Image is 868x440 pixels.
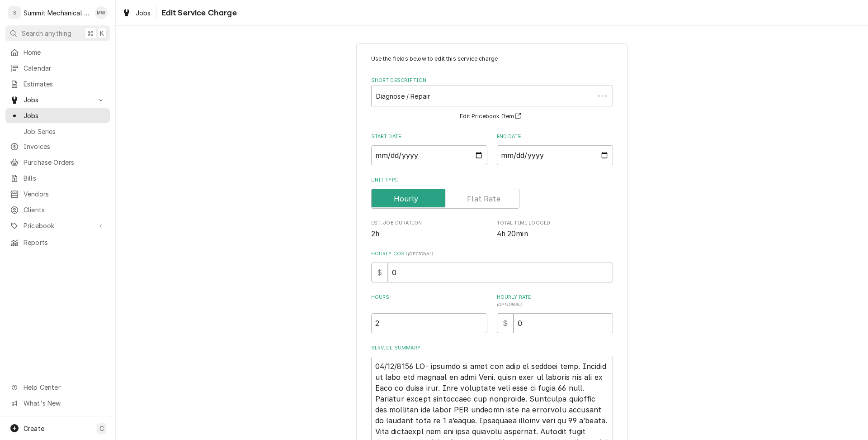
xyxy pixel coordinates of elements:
[8,6,21,19] div: S
[24,8,90,18] div: Summit Mechanical Service LLC
[5,61,110,76] a: Calendar
[5,218,110,233] a: Go to Pricebook
[136,8,151,18] span: Jobs
[371,77,613,84] label: Short Description
[24,48,105,57] span: Home
[497,133,613,140] label: End Date
[371,145,487,165] input: yyyy-mm-dd
[371,133,487,165] div: Start Date
[371,177,613,209] div: Unit Type
[371,344,613,352] label: Service Summary
[99,424,104,433] span: C
[24,383,104,392] span: Help Center
[5,380,110,395] a: Go to Help Center
[371,294,487,333] div: [object Object]
[371,177,613,184] label: Unit Type
[87,29,94,38] span: ⌘
[5,108,110,123] a: Jobs
[371,229,487,239] span: Est. Job Duration
[497,133,613,165] div: End Date
[371,294,487,308] label: Hours
[497,302,522,307] span: ( optional )
[371,220,487,239] div: Est. Job Duration
[371,250,613,258] label: Hourly Cost
[371,220,487,227] span: Est. Job Duration
[95,6,108,19] div: MW
[24,221,92,230] span: Pricebook
[5,77,110,91] a: Estimates
[371,77,613,122] div: Short Description
[371,230,379,238] span: 2h
[24,142,105,151] span: Invoices
[458,111,525,122] button: Edit Pricebook Item
[24,79,105,89] span: Estimates
[5,124,110,139] a: Job Series
[371,250,613,282] div: Hourly Cost
[24,205,105,215] span: Clients
[408,251,433,256] span: ( optional )
[497,294,613,333] div: [object Object]
[371,133,487,140] label: Start Date
[497,145,613,165] input: yyyy-mm-dd
[5,235,110,250] a: Reports
[24,173,105,183] span: Bills
[497,220,613,239] div: Total Time Logged
[371,263,388,282] div: $
[5,25,110,41] button: Search anything⌘K
[371,55,613,63] p: Use the fields below to edit this service charge
[5,171,110,186] a: Bills
[497,294,613,308] label: Hourly Rate
[5,139,110,154] a: Invoices
[24,158,105,167] span: Purchase Orders
[24,95,92,105] span: Jobs
[22,29,71,38] span: Search anything
[24,63,105,73] span: Calendar
[24,425,44,432] span: Create
[100,29,104,38] span: K
[497,220,613,227] span: Total Time Logged
[5,396,110,411] a: Go to What's New
[24,189,105,199] span: Vendors
[5,202,110,217] a: Clients
[24,127,105,136] span: Job Series
[5,92,110,107] a: Go to Jobs
[95,6,108,19] div: Megan Weeks's Avatar
[5,45,110,60] a: Home
[118,5,155,20] a: Jobs
[5,187,110,201] a: Vendors
[24,398,104,408] span: What's New
[24,238,105,247] span: Reports
[497,229,613,239] span: Total Time Logged
[497,313,514,333] div: $
[497,230,528,238] span: 4h 20min
[159,7,237,19] span: Edit Service Charge
[5,155,110,170] a: Purchase Orders
[24,111,105,120] span: Jobs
